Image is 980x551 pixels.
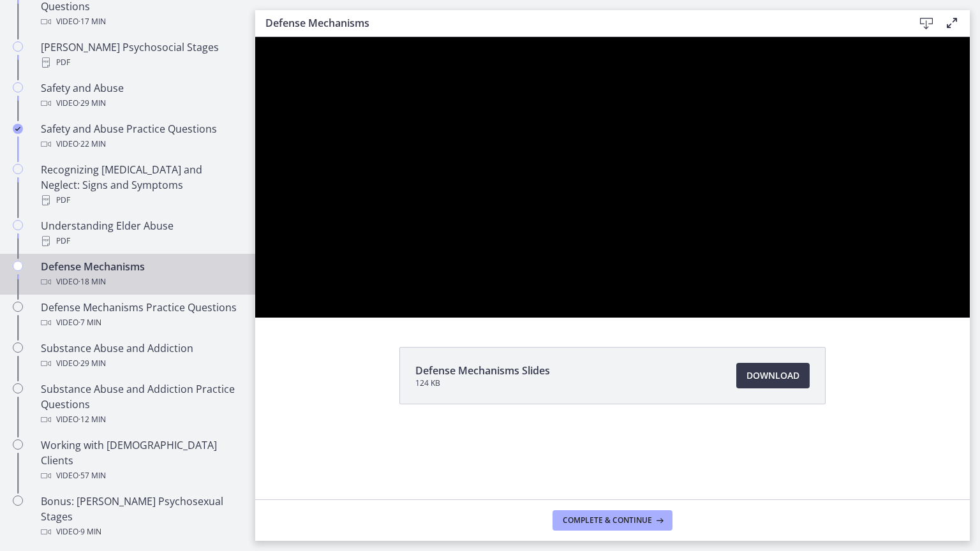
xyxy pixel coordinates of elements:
div: [PERSON_NAME] Psychosocial Stages [41,40,240,70]
div: Video [41,412,240,427]
div: Defense Mechanisms [41,259,240,290]
div: Video [41,468,240,483]
button: Complete & continue [553,510,672,531]
div: Safety and Abuse [41,80,240,111]
div: Bonus: [PERSON_NAME] Psychosexual Stages [41,494,240,540]
div: PDF [41,233,240,249]
span: Defense Mechanisms Slides [415,363,550,378]
span: · 22 min [78,136,106,152]
iframe: Video Lesson [255,37,970,318]
div: Substance Abuse and Addiction Practice Questions [41,381,240,427]
span: · 9 min [78,524,101,540]
div: Defense Mechanisms Practice Questions [41,300,240,330]
span: 124 KB [415,378,550,388]
div: PDF [41,55,240,70]
div: Working with [DEMOGRAPHIC_DATA] Clients [41,437,240,483]
a: Download [736,363,810,388]
div: Video [41,524,240,540]
span: · 12 min [78,412,106,427]
span: · 18 min [78,274,106,290]
i: Completed [13,124,23,134]
div: Video [41,136,240,152]
span: · 29 min [78,96,106,111]
div: Recognizing [MEDICAL_DATA] and Neglect: Signs and Symptoms [41,162,240,208]
span: · 29 min [78,356,106,371]
span: Download [746,368,799,383]
div: PDF [41,193,240,208]
div: Video [41,274,240,290]
span: · 17 min [78,14,106,29]
div: Safety and Abuse Practice Questions [41,121,240,152]
div: Video [41,356,240,371]
h3: Defense Mechanisms [265,15,893,31]
span: · 57 min [78,468,106,483]
div: Substance Abuse and Addiction [41,341,240,371]
div: Video [41,96,240,111]
div: Understanding Elder Abuse [41,218,240,249]
div: Video [41,315,240,330]
span: · 7 min [78,315,101,330]
span: Complete & continue [563,515,652,525]
div: Video [41,14,240,29]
